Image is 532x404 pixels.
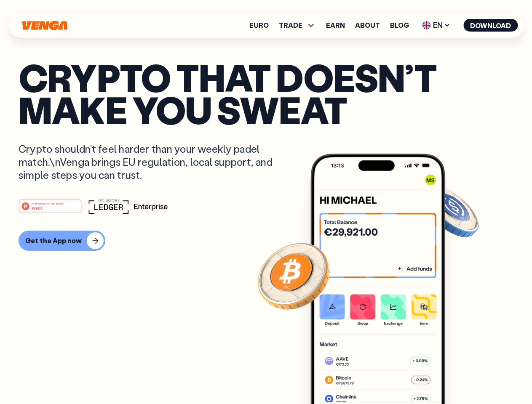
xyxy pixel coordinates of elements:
tspan: #1 PRODUCT OF THE MONTH [32,202,64,205]
a: Earn [326,22,345,29]
img: Bitcoin [256,238,331,314]
span: EN [419,19,453,32]
div: Get the App now [25,237,82,245]
button: Download [463,19,518,32]
a: #1 PRODUCT OF THE MONTHWeb3 [19,204,82,215]
span: TRADE [279,22,302,29]
button: Get the App now [19,231,105,251]
tspan: Web3 [32,205,43,210]
svg: Home [21,21,68,30]
a: About [355,22,380,29]
a: Euro [249,22,269,29]
p: Crypto shouldn’t feel harder than your weekly padel match.\nVenga brings EU regulation, local sup... [19,142,285,182]
a: Blog [390,22,409,29]
img: flag-uk [422,21,430,29]
span: TRADE [279,20,316,30]
p: Crypto that doesn’t make you sweat [19,61,513,125]
img: USDC coin [420,181,481,242]
a: Get the App now [19,231,513,251]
